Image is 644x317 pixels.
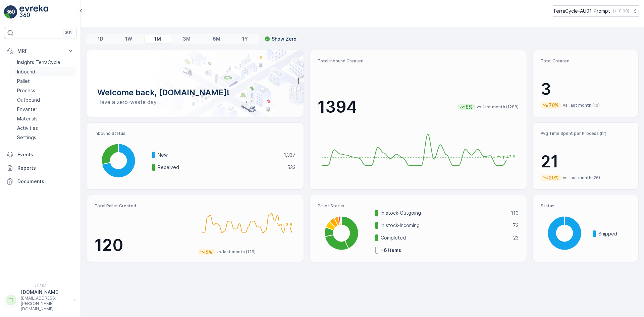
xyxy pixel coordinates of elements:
button: MRF [4,44,76,58]
span: v 1.48.1 [4,283,76,287]
p: Pallet Status [318,203,519,209]
p: Reports [17,165,74,171]
p: In stock-Incoming [381,222,508,229]
a: Reports [4,161,76,175]
p: Total Pallet Created [95,203,192,209]
a: Inbound [14,67,76,76]
p: 120 [95,235,192,255]
p: Insights TerraCycle [17,59,60,66]
p: 73 [513,222,519,229]
a: Documents [4,175,76,188]
p: Avg Time Spent per Process (hr) [541,131,630,136]
p: Completed [381,234,509,241]
a: Outbound [14,95,76,105]
p: 23 [513,234,519,241]
p: 5% [205,249,213,255]
p: Process [17,87,35,94]
p: vs. last month (10) [563,103,600,108]
p: Envanter [17,106,37,113]
p: [EMAIL_ADDRESS][PERSON_NAME][DOMAIN_NAME] [21,296,70,312]
p: 6M [213,36,220,42]
p: ( +10:00 ) [613,8,629,14]
p: Received [158,164,283,171]
a: Activities [14,123,76,133]
p: MRF [17,48,63,54]
p: Status [541,203,630,209]
p: Shipped [598,230,630,237]
p: Welcome back, [DOMAIN_NAME]! [97,87,293,98]
p: 8% [465,104,473,110]
button: TerraCycle-AU01-Prompt(+10:00) [553,5,639,17]
p: ⌘B [65,30,72,36]
p: 3 [541,79,630,99]
p: 1,337 [284,152,296,158]
p: 21 [541,152,630,172]
p: Total Inbound Created [318,58,519,64]
p: 1D [98,36,103,42]
p: Activities [17,125,38,131]
a: Pallet [14,76,76,86]
p: 70% [548,102,559,109]
p: Outbound [17,97,40,103]
a: Materials [14,114,76,123]
p: In stock-Outgoing [381,210,506,216]
p: + 6 items [381,247,401,254]
p: Total Created [541,58,630,64]
p: Pallet [17,78,30,85]
a: Envanter [14,105,76,114]
p: TerraCycle-AU01-Prompt [553,8,610,14]
img: logo_light-DOdMpM7g.png [19,5,48,19]
p: 1M [154,36,161,42]
p: Settings [17,134,36,141]
p: 3M [183,36,191,42]
button: TT[DOMAIN_NAME][EMAIL_ADDRESS][PERSON_NAME][DOMAIN_NAME] [4,289,76,312]
p: [DOMAIN_NAME] [21,289,70,296]
a: Insights TerraCycle [14,58,76,67]
p: Events [17,151,74,158]
div: TT [6,295,16,306]
a: Settings [14,133,76,142]
p: New [158,152,279,158]
a: Process [14,86,76,95]
p: 533 [287,164,296,171]
p: Inbound [17,68,35,75]
a: Events [4,148,76,161]
p: 110 [511,210,519,216]
p: Have a zero-waste day [97,98,293,106]
p: Documents [17,178,74,185]
p: Show Zero [272,36,297,42]
p: 20% [548,174,559,181]
p: 1Y [242,36,248,42]
p: vs. last month (1288) [477,104,519,110]
p: 1394 [318,97,357,117]
img: logo [4,5,17,19]
p: Inbound Status [95,131,296,136]
p: vs. last month (126) [216,249,256,255]
p: Materials [17,115,38,122]
p: vs. last month (26) [563,175,600,180]
p: 1W [125,36,132,42]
